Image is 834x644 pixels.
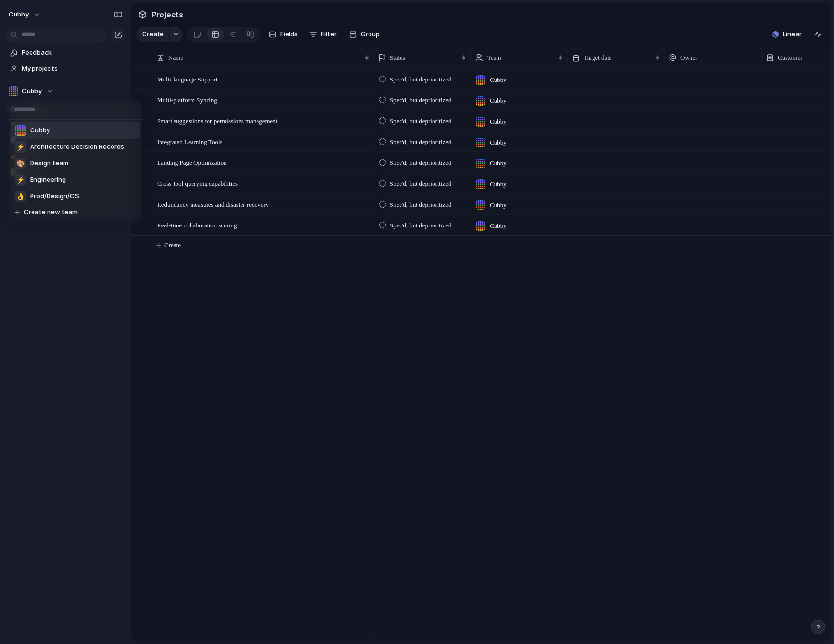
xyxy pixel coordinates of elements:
[15,174,26,186] div: ⚡
[15,191,26,202] div: 👌
[24,208,78,217] span: Create new team
[30,175,66,185] span: Engineering
[30,126,50,135] span: Cubby
[15,141,26,153] div: ⚡
[30,192,79,201] span: Prod/Design/CS
[15,158,26,169] div: 🎨
[30,159,68,168] span: Design team
[30,142,124,152] span: Architecture Decision Records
